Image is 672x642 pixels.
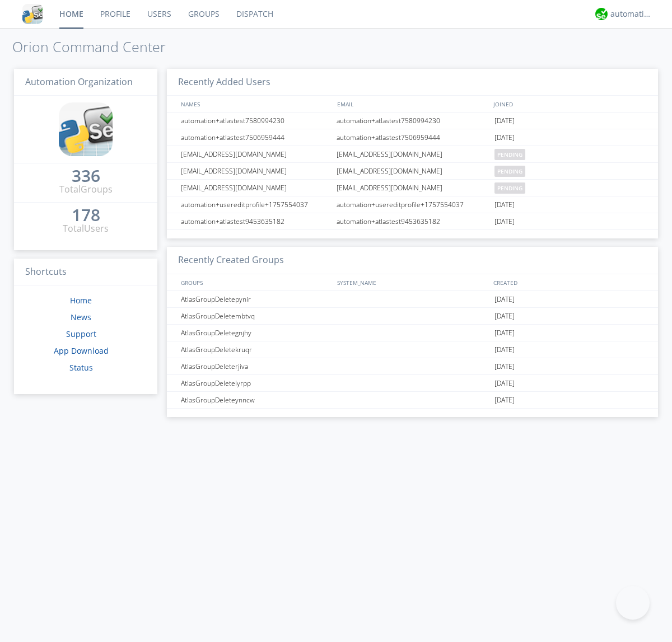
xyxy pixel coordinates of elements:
[491,274,647,290] div: CREATED
[167,308,658,325] a: AtlasGroupDeletembtvq[DATE]
[334,274,491,290] div: SYSTEM_NAME
[72,170,100,181] div: 336
[178,196,333,213] div: automation+usereditprofile+1757554037
[178,96,332,112] div: NAMES
[178,113,333,129] div: automation+atlastest7580994230
[178,274,332,290] div: GROUPS
[54,345,109,356] a: App Download
[494,341,515,358] span: [DATE]
[334,213,492,229] div: automation+atlastest9453635182
[178,180,333,196] div: [EMAIL_ADDRESS][DOMAIN_NAME]
[334,113,492,129] div: automation+atlastest7580994230
[178,308,333,324] div: AtlasGroupDeletembtvq
[167,325,658,341] a: AtlasGroupDeletegnjhy[DATE]
[494,182,525,194] span: pending
[25,76,133,88] span: Automation Organization
[494,291,515,308] span: [DATE]
[167,129,658,146] a: automation+atlastest7506959444automation+atlastest7506959444[DATE]
[334,163,492,179] div: [EMAIL_ADDRESS][DOMAIN_NAME]
[494,358,515,375] span: [DATE]
[494,166,525,177] span: pending
[22,4,43,24] img: cddb5a64eb264b2086981ab96f4c1ba7
[595,8,608,20] img: d2d01cd9b4174d08988066c6d424eccd
[70,295,92,306] a: Home
[167,392,658,409] a: AtlasGroupDeleteynncw[DATE]
[167,196,658,213] a: automation+usereditprofile+1757554037automation+usereditprofile+1757554037[DATE]
[178,291,333,307] div: AtlasGroupDeletepynir
[167,341,658,358] a: AtlasGroupDeletekruqr[DATE]
[494,129,515,146] span: [DATE]
[178,375,333,391] div: AtlasGroupDeletelyrpp
[178,341,333,358] div: AtlasGroupDeletekruqr
[334,196,492,213] div: automation+usereditprofile+1757554037
[167,291,658,308] a: AtlasGroupDeletepynir[DATE]
[334,96,491,112] div: EMAIL
[59,102,113,156] img: cddb5a64eb264b2086981ab96f4c1ba7
[494,308,515,325] span: [DATE]
[494,113,515,129] span: [DATE]
[14,259,157,286] h3: Shortcuts
[69,362,93,373] a: Status
[494,149,525,160] span: pending
[59,183,113,196] div: Total Groups
[610,8,652,20] div: automation+atlas
[494,213,515,230] span: [DATE]
[494,325,515,341] span: [DATE]
[494,392,515,409] span: [DATE]
[167,146,658,163] a: [EMAIL_ADDRESS][DOMAIN_NAME][EMAIL_ADDRESS][DOMAIN_NAME]pending
[334,129,492,146] div: automation+atlastest7506959444
[178,213,333,229] div: automation+atlastest9453635182
[334,146,492,162] div: [EMAIL_ADDRESS][DOMAIN_NAME]
[178,358,333,374] div: AtlasGroupDeleterjiva
[167,247,658,274] h3: Recently Created Groups
[72,170,100,183] a: 336
[167,69,658,96] h3: Recently Added Users
[72,209,100,221] div: 178
[167,213,658,230] a: automation+atlastest9453635182automation+atlastest9453635182[DATE]
[167,163,658,180] a: [EMAIL_ADDRESS][DOMAIN_NAME][EMAIL_ADDRESS][DOMAIN_NAME]pending
[616,586,650,620] iframe: Toggle Customer Support
[178,325,333,341] div: AtlasGroupDeletegnjhy
[167,113,658,129] a: automation+atlastest7580994230automation+atlastest7580994230[DATE]
[63,222,109,235] div: Total Users
[491,96,647,112] div: JOINED
[178,392,333,408] div: AtlasGroupDeleteynncw
[167,358,658,375] a: AtlasGroupDeleterjiva[DATE]
[167,180,658,196] a: [EMAIL_ADDRESS][DOMAIN_NAME][EMAIL_ADDRESS][DOMAIN_NAME]pending
[71,312,91,322] a: News
[178,129,333,146] div: automation+atlastest7506959444
[167,375,658,392] a: AtlasGroupDeletelyrpp[DATE]
[494,375,515,392] span: [DATE]
[72,209,100,222] a: 178
[178,163,333,179] div: [EMAIL_ADDRESS][DOMAIN_NAME]
[494,196,515,213] span: [DATE]
[334,180,492,196] div: [EMAIL_ADDRESS][DOMAIN_NAME]
[178,146,333,162] div: [EMAIL_ADDRESS][DOMAIN_NAME]
[66,329,96,339] a: Support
